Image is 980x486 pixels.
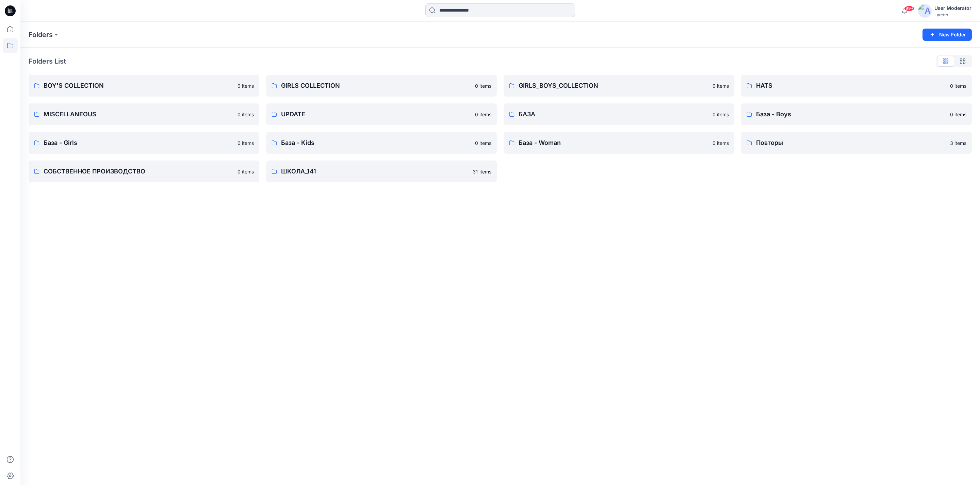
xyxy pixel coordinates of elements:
div: Laretto [934,12,971,17]
a: БАЗА0 items [504,103,734,125]
p: СОБСТВЕННОЕ ПРОИЗВОДСТВО [44,167,233,176]
a: База - Woman0 items [504,132,734,154]
p: 3 items [950,139,966,147]
p: 0 items [238,139,254,147]
p: ШКОЛА_141 [281,167,469,176]
a: СОБСТВЕННОЕ ПРОИЗВОДСТВО0 items [29,161,259,182]
p: БАЗА [519,110,708,119]
p: UPDATE [281,110,471,119]
p: HATS [756,81,946,90]
p: MISCELLANEOUS [44,110,233,119]
a: База - Girls0 items [29,132,259,154]
p: Folders List [29,56,66,66]
p: 0 items [475,82,491,89]
p: База - Girls [44,138,233,148]
p: 0 items [950,111,966,118]
p: База - Woman [519,138,708,148]
a: UPDATE0 items [266,103,497,125]
a: Folders [29,30,53,39]
p: 0 items [475,111,491,118]
p: 0 items [238,111,254,118]
p: GIRLS COLLECTION [281,81,471,90]
button: New Folder [922,29,972,41]
span: 99+ [904,6,914,11]
p: 0 items [950,82,966,89]
a: ШКОЛА_14131 items [266,161,497,182]
a: GIRLS COLLECTION0 items [266,75,497,97]
a: GIRLS_BOYS_COLLECTION0 items [504,75,734,97]
p: Повторы [756,138,946,148]
p: 0 items [713,139,729,147]
a: HATS0 items [741,75,972,97]
p: GIRLS_BOYS_COLLECTION [519,81,708,90]
p: 31 items [473,168,491,175]
p: 0 items [713,82,729,89]
a: MISCELLANEOUS0 items [29,103,259,125]
p: База - Kids [281,138,471,148]
p: База - Boys [756,110,946,119]
p: BOY'S COLLECTION [44,81,233,90]
a: Повторы3 items [741,132,972,154]
p: 0 items [238,168,254,175]
a: База - Boys0 items [741,103,972,125]
a: База - Kids0 items [266,132,497,154]
p: 0 items [713,111,729,118]
div: User Moderator [934,4,971,12]
p: 0 items [475,139,491,147]
p: 0 items [238,82,254,89]
img: avatar [918,4,932,18]
a: BOY'S COLLECTION0 items [29,75,259,97]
